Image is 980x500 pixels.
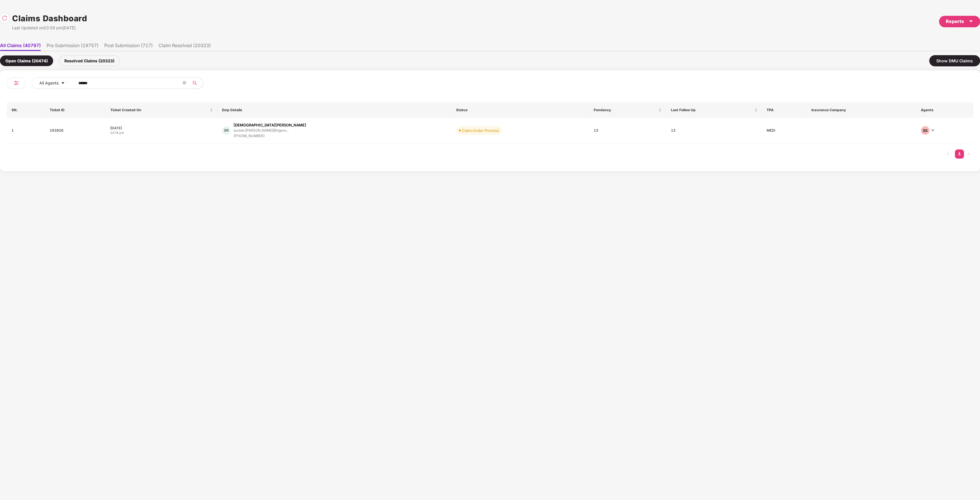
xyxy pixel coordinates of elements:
div: Last Updated on 03:58 pm[DATE] [12,25,87,31]
span: search [189,81,200,85]
img: svg+xml;base64,PHN2ZyBpZD0iUmVsb2FkLTMyeDMyIiB4bWxucz0iaHR0cDovL3d3dy53My5vcmcvMjAwMC9zdmciIHdpZH... [2,15,7,21]
th: Ticket Created On [106,102,217,118]
span: Ticket Created On [110,108,209,112]
span: caret-down [969,19,973,24]
button: All Agentscaret-down [32,77,77,89]
button: search [189,77,203,89]
span: down [931,128,934,132]
td: MEDI [762,118,807,144]
th: SN. [7,102,45,118]
span: right [967,152,970,155]
div: [DEMOGRAPHIC_DATA][PERSON_NAME] [234,122,306,128]
th: Emp Details [217,102,452,118]
li: Next Page [964,149,973,159]
li: Pre Submission (19757) [47,43,99,51]
td: 13 [666,118,762,144]
span: close-circle [183,81,186,84]
div: Reports [946,18,973,25]
span: All Agents [39,80,59,86]
div: Resolved Claims (20323) [59,55,120,66]
div: Claim Under Process [462,128,499,133]
td: 163926 [45,118,106,144]
th: Pendency [589,102,666,118]
span: Pendency [594,108,657,112]
td: 1 [7,118,45,144]
a: 1 [955,149,964,158]
div: SR [222,126,231,135]
td: 13 [589,118,666,144]
div: 03:14 pm [110,130,213,135]
th: Status [452,102,589,118]
img: svg+xml;base64,PHN2ZyB4bWxucz0iaHR0cDovL3d3dy53My5vcmcvMjAwMC9zdmciIHdpZHRoPSIyNCIgaGVpZ2h0PSIyNC... [13,80,20,86]
th: Ticket ID [45,102,106,118]
span: left [946,152,950,155]
button: left [943,149,952,159]
span: caret-down [61,81,65,86]
span: close-circle [183,80,186,86]
li: Claim Resolved (20323) [159,43,211,51]
th: Agents [916,102,973,118]
li: Previous Page [943,149,952,159]
h1: Claims Dashboard [12,12,87,25]
div: suresh.[PERSON_NAME]@tigera... [234,128,289,132]
div: Show DMU Claims [929,55,980,66]
th: Last Follow Up [666,102,762,118]
div: [PHONE_NUMBER] [234,133,306,139]
th: Insurance Company [807,102,916,118]
li: Post Submission (717) [104,43,153,51]
button: right [964,149,973,159]
div: [DATE] [110,126,213,130]
th: TPA [762,102,807,118]
div: SS [921,126,929,135]
span: Last Follow Up [671,108,753,112]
